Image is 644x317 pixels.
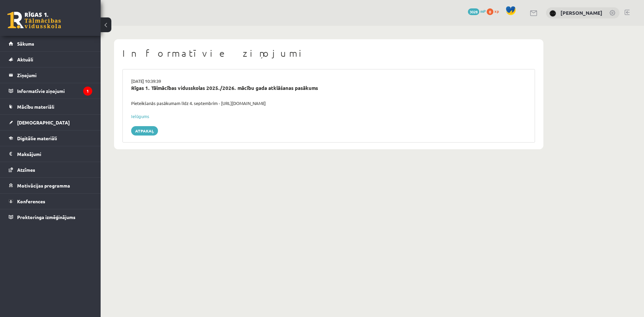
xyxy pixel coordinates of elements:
span: Konferences [17,198,45,204]
img: Ansis Eglājs [549,10,556,17]
a: Proktoringa izmēģinājums [9,209,92,225]
a: Konferences [9,194,92,209]
legend: Informatīvie ziņojumi [17,83,92,99]
legend: Ziņojumi [17,67,92,83]
span: Mācību materiāli [17,104,54,110]
span: Atzīmes [17,167,35,173]
legend: Maksājumi [17,146,92,162]
a: Atzīmes [9,162,92,177]
a: Maksājumi [9,146,92,162]
a: Motivācijas programma [9,178,92,193]
span: Aktuāli [17,56,33,62]
a: Digitālie materiāli [9,130,92,146]
a: Ziņojumi [9,67,92,83]
span: [DEMOGRAPHIC_DATA] [17,119,70,125]
span: Digitālie materiāli [17,135,57,141]
h1: Informatīvie ziņojumi [122,48,535,59]
a: 0 xp [487,8,502,14]
a: Informatīvie ziņojumi1 [9,83,92,99]
span: xp [494,8,499,14]
i: 1 [83,87,92,96]
span: Proktoringa izmēģinājums [17,214,75,220]
a: [DEMOGRAPHIC_DATA] [9,115,92,130]
a: Mācību materiāli [9,99,92,114]
a: Atpakaļ [131,126,158,136]
a: Aktuāli [9,52,92,67]
span: Motivācijas programma [17,182,70,189]
span: 3028 [468,8,479,15]
span: 0 [487,8,493,15]
a: Rīgas 1. Tālmācības vidusskola [7,12,61,29]
a: [PERSON_NAME] [560,9,602,16]
a: Ielūgums [131,113,149,119]
a: 3028 mP [468,8,486,14]
div: [DATE] 10:39:39 [126,78,531,85]
span: mP [480,8,486,14]
div: Pieteikšanās pasākumam līdz 4. septembrim - [URL][DOMAIN_NAME] [126,100,531,107]
a: Sākums [9,36,92,51]
div: Rīgas 1. Tālmācības vidusskolas 2025./2026. mācību gada atklāšanas pasākums [131,84,526,92]
span: Sākums [17,41,34,47]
